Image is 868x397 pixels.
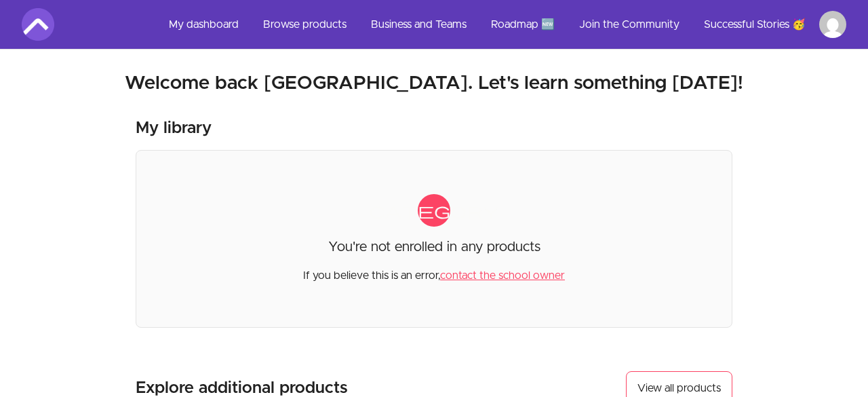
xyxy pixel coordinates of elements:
a: My dashboard [158,8,250,41]
nav: Main [158,8,846,41]
p: You're not enrolled in any products [328,238,540,257]
img: Amigoscode logo [22,8,54,41]
h3: My library [136,117,212,139]
a: Successful Stories 🥳 [693,8,816,41]
a: Join the Community [568,8,690,41]
img: Profile image for Harunthika M [819,11,846,38]
a: contact the school owner [440,270,565,281]
span: category [418,194,450,227]
p: If you believe this is an error, [303,257,565,284]
a: Business and Teams [360,8,477,41]
h2: Welcome back [GEOGRAPHIC_DATA]. Let's learn something [DATE]! [22,71,846,96]
a: Roadmap 🆕 [480,8,566,41]
a: Browse products [252,8,357,41]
